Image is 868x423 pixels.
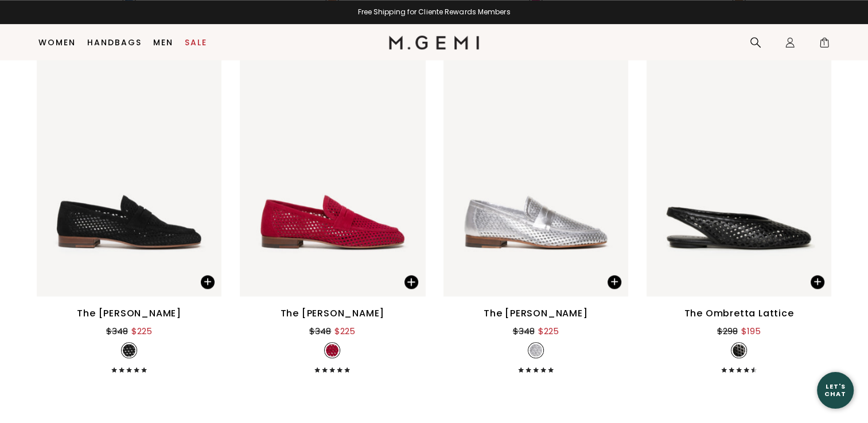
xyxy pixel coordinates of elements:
a: The Sacca Donna LatticeThe Sacca Donna LatticeThe [PERSON_NAME]$348$225 [37,50,221,372]
img: v_7323030028347_SWATCH_50x.jpg [733,344,745,357]
div: $298 [717,324,738,338]
img: M.Gemi [389,36,479,49]
div: The Ombretta Lattice [684,307,793,320]
div: $225 [131,324,152,338]
div: $348 [106,324,128,338]
a: Women [38,38,76,47]
div: $348 [513,324,535,338]
img: v_7320306384955_SWATCH_50x.jpg [123,344,135,357]
div: $195 [741,324,761,338]
a: Men [153,38,173,47]
div: Let's Chat [817,383,854,397]
div: The [PERSON_NAME] [281,307,385,320]
a: The Sacca Donna LatticeThe Sacca Donna LatticeThe [PERSON_NAME]$348$225 [443,50,628,372]
a: The Sacca Donna LatticeThe Sacca Donna LatticeThe [PERSON_NAME]$348$225 [240,50,425,372]
div: $225 [334,324,355,338]
a: The Ombretta LatticeThe Ombretta LatticeThe Ombretta Lattice$298$195 [647,50,831,372]
a: Sale [185,38,207,47]
div: $225 [538,324,559,338]
img: v_7320306417723_SWATCH_50x.jpg [326,344,338,357]
span: 1 [819,39,830,50]
div: The [PERSON_NAME] [77,307,181,320]
div: The [PERSON_NAME] [484,307,588,320]
img: v_7320306483259_SWATCH_50x.jpg [530,344,542,357]
a: Handbags [87,38,142,47]
div: $348 [309,324,331,338]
